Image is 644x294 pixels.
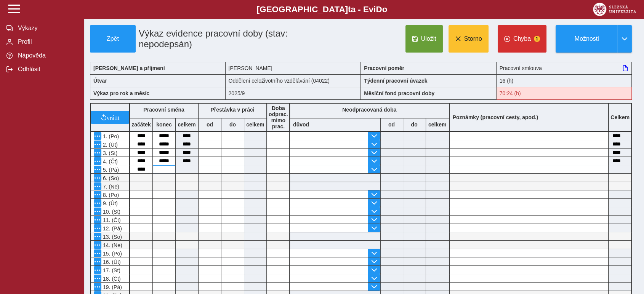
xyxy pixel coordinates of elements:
[101,184,119,190] span: 7. (Ne)
[464,35,482,42] span: Storno
[94,166,101,173] button: Menu
[94,258,101,265] button: Menu
[91,111,129,124] button: vrátit
[244,121,266,128] b: celkem
[93,35,132,42] span: Zpět
[101,259,121,265] span: 16. (Út)
[94,241,101,249] button: Menu
[16,52,77,59] span: Nápověda
[153,121,175,128] b: konec
[364,78,428,84] b: Týdenní pracovní úvazek
[94,249,101,257] button: Menu
[16,38,77,45] span: Profil
[101,225,122,232] span: 12. (Pá)
[94,157,101,165] button: Menu
[348,5,351,14] span: t
[226,62,361,74] div: [PERSON_NAME]
[94,141,101,148] button: Menu
[94,149,101,157] button: Menu
[101,276,121,282] span: 18. (Čt)
[610,114,630,120] b: Celkem
[210,107,254,113] b: Přestávka v práci
[101,133,119,139] span: 1. (Po)
[293,121,309,128] b: důvod
[16,25,77,32] span: Výkazy
[101,200,118,206] span: 9. (Út)
[94,191,101,198] button: Menu
[226,87,361,100] div: 2025/9
[90,25,136,53] button: Zpět
[101,158,118,165] span: 4. (Čt)
[226,74,361,87] div: Oddělení celoživotního vzdělávání (04022)
[101,192,119,198] span: 8. (Po)
[101,142,118,148] span: 2. (Út)
[421,35,436,42] span: Uložit
[381,121,403,128] b: od
[342,107,396,113] b: Neodpracovaná doba
[101,167,119,173] span: 5. (Pá)
[93,65,165,71] b: [PERSON_NAME] a příjmení
[382,5,388,14] span: o
[101,251,122,257] span: 15. (Po)
[176,121,198,128] b: celkem
[101,150,117,156] span: 3. (St)
[93,90,149,96] b: Výkaz pro rok a měsíc
[94,174,101,182] button: Menu
[513,35,531,42] span: Chyba
[593,3,636,16] img: logo_web_su.png
[101,284,122,290] span: 19. (Pá)
[143,107,184,113] b: Pracovní směna
[101,234,122,240] span: 13. (So)
[130,121,152,128] b: začátek
[94,182,101,190] button: Menu
[101,242,122,248] span: 14. (Ne)
[497,74,632,87] div: 16 (h)
[403,121,426,128] b: do
[498,25,546,53] button: Chyba1
[534,36,540,42] span: 1
[23,5,621,14] b: [GEOGRAPHIC_DATA] a - Evi
[405,25,443,53] button: Uložit
[497,87,632,100] div: Fond pracovní doby (70:24 h) a součet hodin (12 h) se neshodují!
[101,217,121,223] span: 11. (Čt)
[364,90,434,96] b: Měsíční fond pracovní doby
[94,233,101,240] button: Menu
[94,283,101,291] button: Menu
[101,267,120,273] span: 17. (St)
[449,25,489,53] button: Storno
[221,121,244,128] b: do
[107,114,120,120] span: vrátit
[136,25,318,53] h1: Výkaz evidence pracovní doby (stav: nepodepsán)
[16,66,77,73] span: Odhlásit
[562,35,611,42] span: Možnosti
[93,78,107,84] b: Útvar
[94,266,101,274] button: Menu
[426,121,449,128] b: celkem
[101,175,119,181] span: 6. (So)
[94,199,101,207] button: Menu
[94,275,101,282] button: Menu
[376,5,382,14] span: D
[364,65,404,71] b: Pracovní poměr
[94,216,101,224] button: Menu
[269,105,288,129] b: Doba odprac. mimo prac.
[199,121,221,128] b: od
[556,25,617,53] button: Možnosti
[450,114,541,120] b: Poznámky (pracovní cesty, apod.)
[497,62,632,74] div: Pracovní smlouva
[94,132,101,140] button: Menu
[94,208,101,215] button: Menu
[101,209,120,215] span: 10. (St)
[94,224,101,232] button: Menu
